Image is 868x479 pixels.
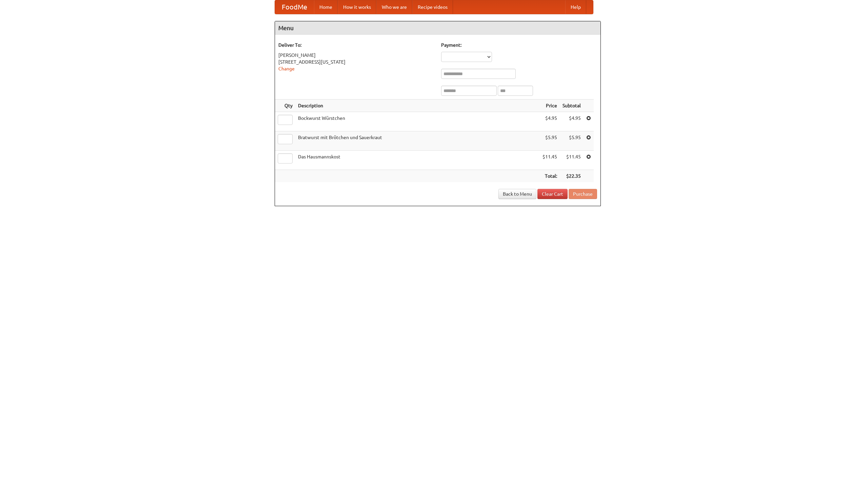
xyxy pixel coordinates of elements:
[275,21,600,35] h4: Menu
[560,170,584,182] th: $22.35
[275,100,295,112] th: Qty
[295,131,540,151] td: Bratwurst mit Brötchen und Sauerkraut
[537,189,568,199] a: Clear Cart
[278,42,434,48] h5: Deliver To:
[338,0,376,14] a: How it works
[295,151,540,170] td: Das Hausmannskost
[295,100,540,112] th: Description
[565,0,586,14] a: Help
[498,189,536,199] a: Back to Menu
[540,170,560,182] th: Total:
[560,112,584,131] td: $4.95
[560,151,584,170] td: $11.45
[314,0,338,14] a: Home
[376,0,412,14] a: Who we are
[278,66,295,71] a: Change
[412,0,453,14] a: Recipe videos
[295,112,540,131] td: Bockwurst Würstchen
[560,131,584,151] td: $5.95
[441,42,597,48] h5: Payment:
[540,151,560,170] td: $11.45
[540,131,560,151] td: $5.95
[275,0,314,14] a: FoodMe
[278,52,434,59] div: [PERSON_NAME]
[540,100,560,112] th: Price
[278,59,434,65] div: [STREET_ADDRESS][US_STATE]
[560,100,584,112] th: Subtotal
[569,189,597,199] button: Purchase
[540,112,560,131] td: $4.95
